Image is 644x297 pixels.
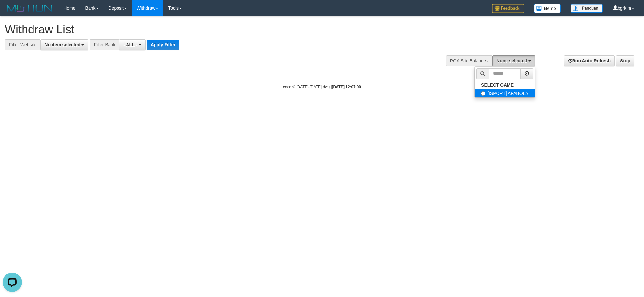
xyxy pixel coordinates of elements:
[492,4,524,13] img: Feedback.jpg
[44,42,80,47] span: No item selected
[119,39,145,50] button: - ALL -
[571,4,603,13] img: panduan.png
[123,42,137,47] span: - ALL -
[40,39,88,50] button: No item selected
[332,85,361,89] strong: [DATE] 12:07:00
[475,89,535,97] label: [ISPORT] AFABOLA
[5,39,40,50] div: Filter Website
[492,55,535,66] button: None selected
[534,4,561,13] img: Button%20Memo.svg
[90,39,119,50] div: Filter Bank
[564,55,615,66] a: Run Auto-Refresh
[616,55,634,66] a: Stop
[446,55,492,66] div: PGA Site Balance /
[283,85,361,89] small: code © [DATE]-[DATE] dwg |
[147,40,179,50] button: Apply Filter
[497,58,527,63] span: None selected
[481,82,514,88] b: SELECT GAME
[481,91,485,96] input: [ISPORT] AFABOLA
[475,81,535,89] a: SELECT GAME
[5,23,423,36] h1: Withdraw List
[5,3,54,13] img: MOTION_logo.png
[3,3,22,22] button: Open LiveChat chat widget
